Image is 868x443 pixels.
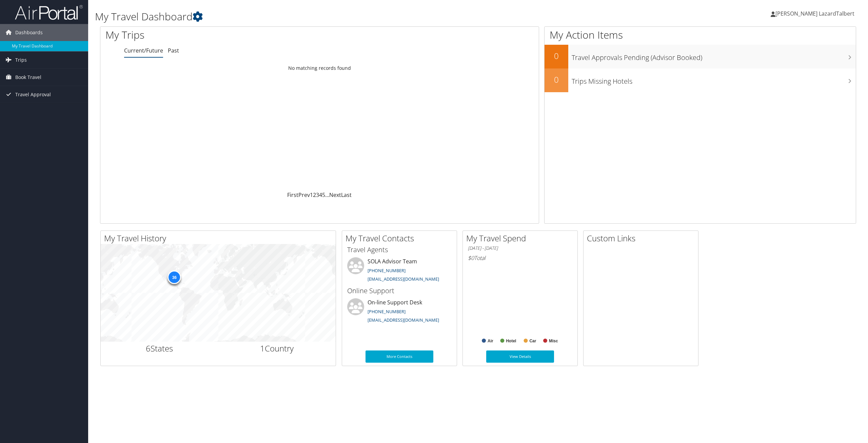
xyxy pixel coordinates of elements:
span: … [325,191,329,199]
text: Car [529,339,536,343]
img: airportal-logo.png [15,4,83,20]
h2: Country [223,343,331,354]
a: More Contacts [366,350,433,363]
a: Past [168,47,179,54]
a: First [287,191,298,199]
span: 1 [260,343,265,354]
div: 36 [167,270,181,284]
span: [PERSON_NAME] LazardTalbert [775,10,854,17]
a: Current/Future [124,47,163,54]
h2: My Travel History [104,233,336,244]
a: View Details [486,350,554,363]
span: Dashboards [15,24,43,41]
a: [PERSON_NAME] LazardTalbert [771,3,861,24]
span: Travel Approval [15,86,51,103]
a: [EMAIL_ADDRESS][DOMAIN_NAME] [368,276,439,282]
a: Last [341,191,352,199]
h2: My Travel Spend [466,233,577,244]
a: 4 [319,191,322,199]
li: SOLA Advisor Team [344,257,455,285]
h2: 0 [545,50,568,62]
a: 0Travel Approvals Pending (Advisor Booked) [545,45,856,68]
td: No matching records found [100,62,539,74]
a: Prev [298,191,310,199]
text: Misc [549,339,558,343]
span: Trips [15,52,27,68]
h6: Total [468,254,572,262]
span: 6 [146,343,151,354]
h2: My Travel Contacts [346,233,457,244]
h2: States [106,343,213,354]
a: Next [329,191,341,199]
a: [PHONE_NUMBER] [368,308,406,315]
h3: Travel Agents [347,245,452,255]
a: 5 [322,191,325,199]
h6: [DATE] - [DATE] [468,245,572,251]
text: Hotel [506,339,516,343]
a: 2 [313,191,316,199]
a: 3 [316,191,319,199]
span: Book Travel [15,69,41,86]
a: 1 [310,191,313,199]
span: $0 [468,254,474,262]
h2: 0 [545,74,568,85]
text: Air [488,339,493,343]
li: On-line Support Desk [344,298,455,326]
h1: My Travel Dashboard [95,9,606,24]
a: 0Trips Missing Hotels [545,68,856,92]
h2: Custom Links [587,233,698,244]
a: [PHONE_NUMBER] [368,267,406,274]
h3: Travel Approvals Pending (Advisor Booked) [572,49,856,62]
a: [EMAIL_ADDRESS][DOMAIN_NAME] [368,317,439,323]
h3: Trips Missing Hotels [572,73,856,86]
h1: My Action Items [545,28,856,42]
h1: My Trips [105,28,351,42]
h3: Online Support [347,286,452,296]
